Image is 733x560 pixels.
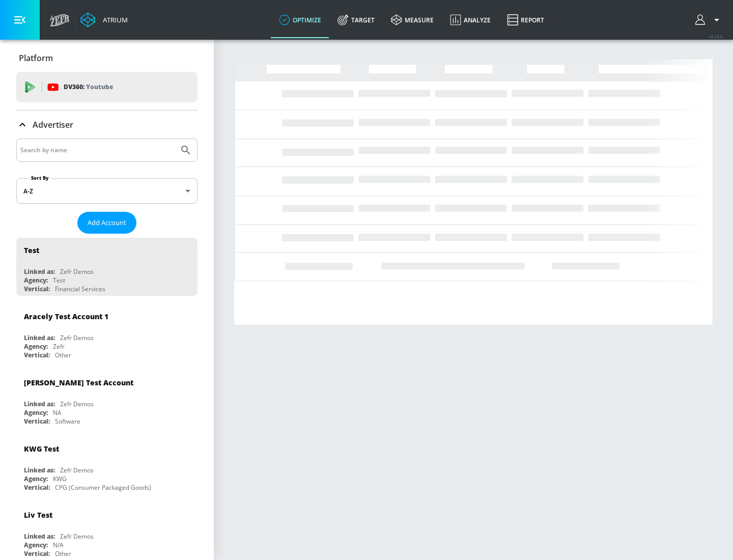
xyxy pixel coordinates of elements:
[55,417,80,426] div: Software
[16,436,198,494] div: KWG TestLinked as:Zefr DemosAgency:KWGVertical:CPG (Consumer Packaged Goods)
[60,466,94,474] div: Zefr Demos
[16,304,198,362] div: Aracely Test Account 1Linked as:Zefr DemosAgency:ZefrVertical:Other
[499,2,552,38] a: Report
[20,144,175,157] input: Search by name
[60,267,94,276] div: Zefr Demos
[16,178,198,204] div: A-Z
[24,417,50,426] div: Vertical:
[442,2,499,38] a: Analyze
[55,285,105,293] div: Financial Services
[29,175,51,181] label: Sort By
[60,400,94,408] div: Zefr Demos
[24,245,39,255] div: Test
[24,444,59,454] div: KWG Test
[383,2,442,38] a: measure
[99,15,128,24] div: Atrium
[55,351,71,359] div: Other
[24,466,55,474] div: Linked as:
[86,81,113,92] p: Youtube
[53,408,62,417] div: NA
[19,52,53,64] p: Platform
[53,474,67,483] div: KWG
[77,212,136,234] button: Add Account
[271,2,329,38] a: optimize
[24,351,50,359] div: Vertical:
[24,342,48,351] div: Agency:
[16,238,198,296] div: TestLinked as:Zefr DemosAgency:TestVertical:Financial Services
[24,400,55,408] div: Linked as:
[24,474,48,483] div: Agency:
[709,34,723,39] span: v 4.24.0
[24,549,50,558] div: Vertical:
[88,217,126,229] span: Add Account
[55,549,71,558] div: Other
[24,510,52,520] div: Liv Test
[16,72,198,102] div: DV360: Youtube
[53,541,64,549] div: N/A
[53,342,65,351] div: Zefr
[55,483,151,492] div: CPG (Consumer Packaged Goods)
[16,370,198,428] div: [PERSON_NAME] Test AccountLinked as:Zefr DemosAgency:NAVertical:Software
[24,378,133,387] div: [PERSON_NAME] Test Account
[60,333,94,342] div: Zefr Demos
[64,81,113,93] p: DV360:
[60,532,94,541] div: Zefr Demos
[329,2,383,38] a: Target
[24,312,108,321] div: Aracely Test Account 1
[24,285,50,293] div: Vertical:
[24,532,55,541] div: Linked as:
[24,483,50,492] div: Vertical:
[24,541,48,549] div: Agency:
[16,44,198,72] div: Platform
[16,110,198,139] div: Advertiser
[24,333,55,342] div: Linked as:
[80,12,128,27] a: Atrium
[33,119,73,130] p: Advertiser
[53,276,65,285] div: Test
[24,276,48,285] div: Agency:
[24,408,48,417] div: Agency:
[24,267,55,276] div: Linked as:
